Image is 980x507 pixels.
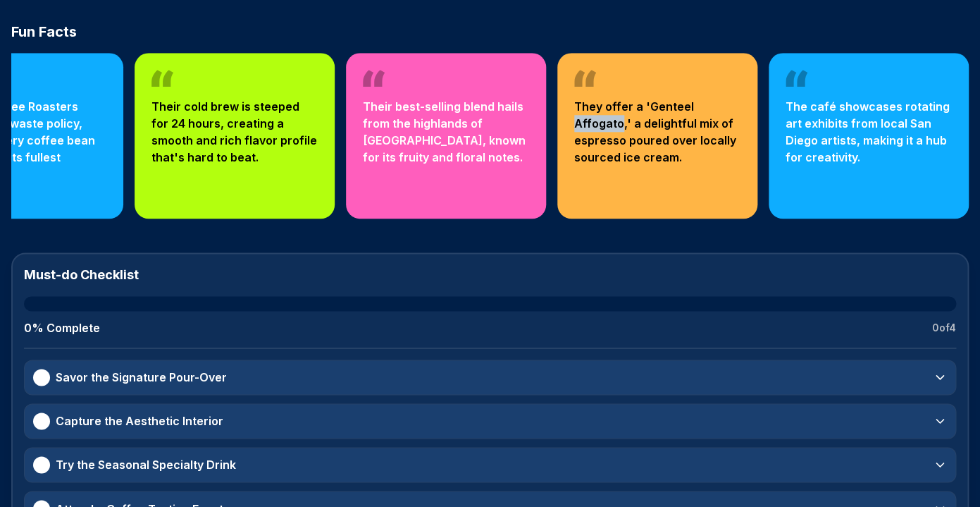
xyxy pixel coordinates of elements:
span: Try the Seasonal Specialty Drink [56,456,236,473]
span: Capture the Aesthetic Interior [56,413,223,429]
p: The café showcases rotating art exhibits from local San Diego artists, making it a hub for creati... [786,98,952,166]
p: Their cold brew is steeped for 24 hours, creating a smooth and rich flavor profile that's hard to... [151,98,318,166]
h2: Fun Facts [11,22,969,42]
span: Savor the Signature Pour-Over [56,369,227,386]
h3: Must-do Checklist [24,265,956,285]
span: 0 of 4 [932,321,956,335]
p: They offer a 'Genteel Affogato,' a delightful mix of espresso poured over locally sourced ice cream. [574,98,740,166]
p: 0 % Complete [24,319,100,336]
p: Their best-selling blend hails from the highlands of [GEOGRAPHIC_DATA], known for its fruity and ... [363,98,529,166]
